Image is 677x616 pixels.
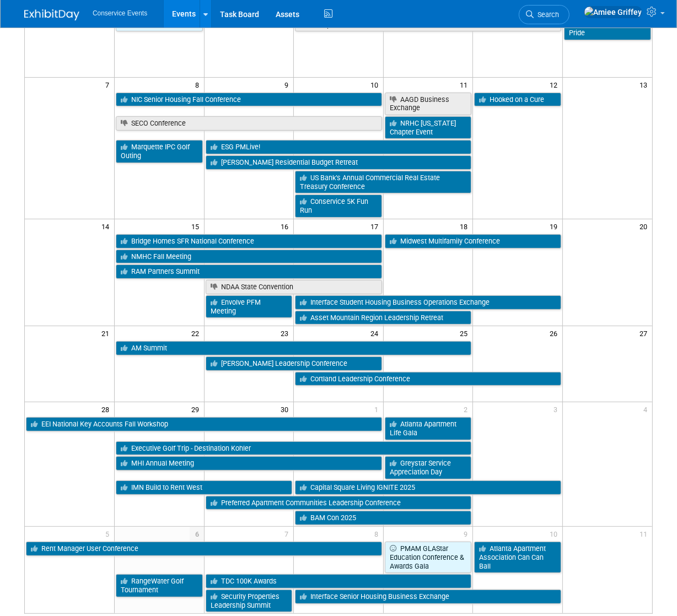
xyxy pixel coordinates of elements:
span: 7 [104,78,114,91]
span: Search [534,10,559,19]
span: 11 [638,527,652,541]
img: Amiee Griffey [584,6,642,18]
a: Preferred Apartment Communities Leadership Conference [206,496,472,510]
a: EEI National Key Accounts Fall Workshop [26,417,382,431]
a: Greystar Service Appreciation Day [385,456,472,479]
a: Midwest Multifamily Conference [385,234,561,248]
span: 8 [373,527,383,541]
a: Envolve PFM Meeting [206,295,293,318]
span: 8 [194,78,204,91]
span: 5 [104,527,114,541]
span: 3 [552,402,562,416]
span: 19 [549,219,562,233]
span: 29 [190,402,204,416]
a: NIC Senior Housing Fall Conference [116,93,382,107]
span: 9 [463,527,472,541]
a: TDC 100K Awards [206,574,472,588]
span: 23 [280,326,293,340]
a: [PERSON_NAME] Leadership Conference [206,356,382,371]
a: Capital Square Living IGNITE 2025 [295,480,561,495]
span: 26 [549,326,562,340]
span: 20 [638,219,652,233]
a: NDAA State Convention [206,280,382,294]
span: 13 [638,78,652,91]
a: Interface Senior Housing Business Exchange [295,590,561,604]
span: 27 [638,326,652,340]
span: 28 [100,402,114,416]
span: Conservice Events [93,9,147,17]
a: Hooked on a Cure [474,93,561,107]
a: Bridge Homes SFR National Conference [116,234,382,248]
a: Search [519,5,569,24]
span: 17 [369,219,383,233]
a: Cortland Leadership Conference [295,372,561,386]
span: 1 [373,402,383,416]
span: 15 [190,219,204,233]
span: 10 [549,527,562,541]
span: 12 [549,78,562,91]
a: AAGD Business Exchange [385,93,472,115]
span: 10 [369,78,383,91]
span: 11 [459,78,472,91]
span: 2 [463,402,472,416]
span: 25 [459,326,472,340]
span: 9 [283,78,293,91]
a: [PERSON_NAME] Residential Budget Retreat [206,155,472,170]
span: 22 [190,326,204,340]
a: Conservice 5K Fun Run [295,194,382,217]
a: RangeWater Golf Tournament [116,574,203,597]
a: Executive Golf Trip - Destination Kohler [116,441,471,456]
a: Interface Student Housing Business Operations Exchange [295,295,561,310]
span: 30 [280,402,293,416]
span: 21 [100,326,114,340]
img: ExhibitDay [24,9,79,20]
a: Asset Mountain Region Leadership Retreat [295,311,471,325]
a: Marquette IPC Golf Outing [116,140,203,163]
a: SECO Conference [116,116,382,131]
a: Atlanta Apartment Association Can Can Ball [474,542,561,573]
span: 7 [283,527,293,541]
a: US Bank’s Annual Commercial Real Estate Treasury Conference [295,171,471,193]
a: PMAM GLAStar Education Conference & Awards Gala [385,542,472,573]
a: NMHC Fall Meeting [116,250,382,264]
a: RAM Partners Summit [116,264,382,279]
span: 18 [459,219,472,233]
a: Atlanta Apartment Life Gala [385,417,472,440]
span: 16 [280,219,293,233]
span: 6 [190,527,204,541]
a: BAM Con 2025 [295,511,471,525]
a: IMN Build to Rent West [116,480,292,495]
a: NRHC [US_STATE] Chapter Event [385,116,472,139]
a: AM Summit [116,341,471,355]
a: ESG PMLive! [206,140,472,154]
a: Rent Manager User Conference [26,542,382,556]
span: 4 [642,402,652,416]
span: 14 [100,219,114,233]
a: Security Properties Leadership Summit [206,590,293,612]
a: [PERSON_NAME] Pride [564,18,651,40]
span: 24 [369,326,383,340]
a: MHI Annual Meeting [116,456,382,471]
